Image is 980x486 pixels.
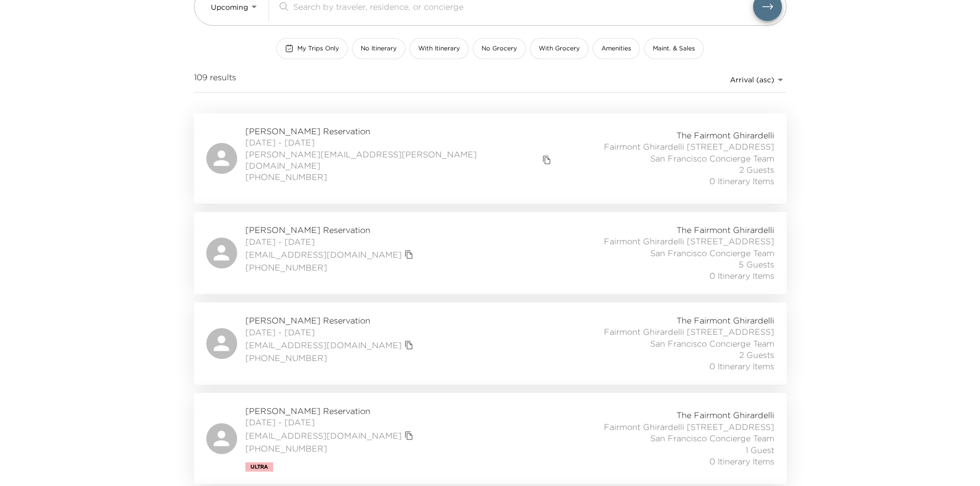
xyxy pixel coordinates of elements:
[604,326,774,337] span: Fairmont Ghirardelli [STREET_ADDRESS]
[245,315,416,326] span: [PERSON_NAME] Reservation
[245,224,416,236] span: [PERSON_NAME] Reservation
[245,236,416,247] span: [DATE] - [DATE]
[593,38,640,59] button: Amenities
[676,315,774,326] span: The Fairmont Ghirardelli
[739,164,774,175] span: 2 Guests
[709,270,774,281] span: 0 Itinerary Items
[402,338,416,352] button: copy primary member email
[745,444,774,456] span: 1 Guest
[709,361,774,372] span: 0 Itinerary Items
[352,38,405,59] button: No Itinerary
[402,247,416,262] button: copy primary member email
[245,137,555,148] span: [DATE] - [DATE]
[251,464,268,470] span: Ultra
[739,259,774,270] span: 5 Guests
[194,71,236,88] span: 109 results
[245,171,555,183] span: [PHONE_NUMBER]
[293,1,753,12] input: Search by traveler, residence, or concierge
[650,247,774,259] span: San Francisco Concierge Team
[650,153,774,164] span: San Francisco Concierge Team
[709,456,774,467] span: 0 Itinerary Items
[245,352,416,364] span: [PHONE_NUMBER]
[409,38,469,59] button: With Itinerary
[650,433,774,444] span: San Francisco Concierge Team
[676,409,774,421] span: The Fairmont Ghirardelli
[245,125,555,137] span: [PERSON_NAME] Reservation
[418,44,460,53] span: With Itinerary
[676,224,774,236] span: The Fairmont Ghirardelli
[211,3,248,12] span: Upcoming
[245,417,416,428] span: [DATE] - [DATE]
[245,149,540,172] a: [PERSON_NAME][EMAIL_ADDRESS][PERSON_NAME][DOMAIN_NAME]
[604,141,774,152] span: Fairmont Ghirardelli [STREET_ADDRESS]
[245,262,416,273] span: [PHONE_NUMBER]
[644,38,704,59] button: Maint. & Sales
[604,421,774,433] span: Fairmont Ghirardelli [STREET_ADDRESS]
[245,249,402,260] a: [EMAIL_ADDRESS][DOMAIN_NAME]
[473,38,526,59] button: No Grocery
[653,44,695,53] span: Maint. & Sales
[530,38,589,59] button: With Grocery
[245,405,416,417] span: [PERSON_NAME] Reservation
[540,153,554,167] button: copy primary member email
[194,212,787,294] a: [PERSON_NAME] Reservation[DATE] - [DATE][EMAIL_ADDRESS][DOMAIN_NAME]copy primary member email[PHO...
[730,75,774,84] span: Arrival (asc)
[650,338,774,349] span: San Francisco Concierge Team
[194,393,787,484] a: [PERSON_NAME] Reservation[DATE] - [DATE][EMAIL_ADDRESS][DOMAIN_NAME]copy primary member email[PHO...
[482,44,517,53] span: No Grocery
[245,339,402,351] a: [EMAIL_ADDRESS][DOMAIN_NAME]
[539,44,580,53] span: With Grocery
[739,349,774,361] span: 2 Guests
[194,302,787,385] a: [PERSON_NAME] Reservation[DATE] - [DATE][EMAIL_ADDRESS][DOMAIN_NAME]copy primary member email[PHO...
[245,430,402,441] a: [EMAIL_ADDRESS][DOMAIN_NAME]
[601,44,631,53] span: Amenities
[676,130,774,141] span: The Fairmont Ghirardelli
[402,428,416,443] button: copy primary member email
[361,44,397,53] span: No Itinerary
[194,113,787,204] a: [PERSON_NAME] Reservation[DATE] - [DATE][PERSON_NAME][EMAIL_ADDRESS][PERSON_NAME][DOMAIN_NAME]cop...
[709,175,774,187] span: 0 Itinerary Items
[604,236,774,247] span: Fairmont Ghirardelli [STREET_ADDRESS]
[276,38,348,59] button: My Trips Only
[245,443,416,454] span: [PHONE_NUMBER]
[297,44,339,53] span: My Trips Only
[245,327,416,338] span: [DATE] - [DATE]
